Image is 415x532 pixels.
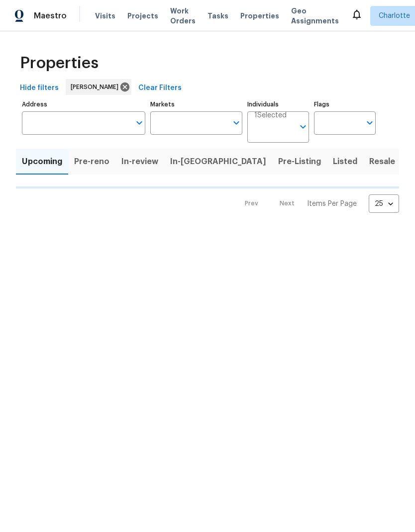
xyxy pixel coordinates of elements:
[95,11,115,21] span: Visits
[379,11,410,21] span: Charlotte
[314,101,376,107] label: Flags
[170,155,266,169] span: In-[GEOGRAPHIC_DATA]
[16,79,63,97] button: Hide filters
[207,12,228,19] span: Tasks
[22,155,62,169] span: Upcoming
[307,199,357,209] p: Items Per Page
[71,82,122,92] span: [PERSON_NAME]
[229,116,243,130] button: Open
[235,194,399,213] nav: Pagination Navigation
[170,6,196,26] span: Work Orders
[34,11,67,21] span: Maestro
[369,191,399,217] div: 25
[138,82,182,94] span: Clear Filters
[20,58,99,68] span: Properties
[278,155,321,169] span: Pre-Listing
[20,82,59,94] span: Hide filters
[66,79,131,95] div: [PERSON_NAME]
[240,11,279,21] span: Properties
[132,116,146,130] button: Open
[121,155,158,169] span: In-review
[296,120,310,134] button: Open
[333,155,357,169] span: Listed
[127,11,158,21] span: Projects
[254,111,287,120] span: 1 Selected
[369,155,395,169] span: Resale
[363,116,377,130] button: Open
[291,6,339,26] span: Geo Assignments
[74,155,109,169] span: Pre-reno
[22,101,145,107] label: Address
[247,101,309,107] label: Individuals
[134,79,186,97] button: Clear Filters
[150,101,243,107] label: Markets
